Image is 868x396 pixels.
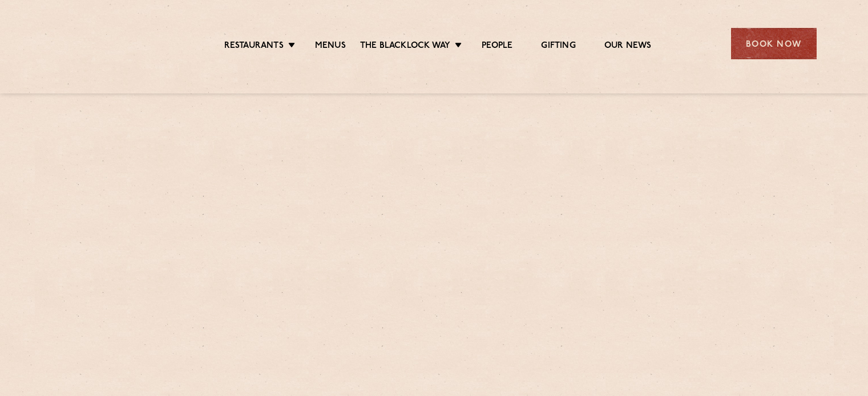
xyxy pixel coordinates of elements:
[604,40,652,53] a: Our News
[482,40,512,53] a: People
[52,11,151,76] img: svg%3E
[360,40,450,53] a: The Blacklock Way
[224,40,284,53] a: Restaurants
[315,40,346,53] a: Menus
[731,28,817,59] div: Book Now
[541,40,575,53] a: Gifting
